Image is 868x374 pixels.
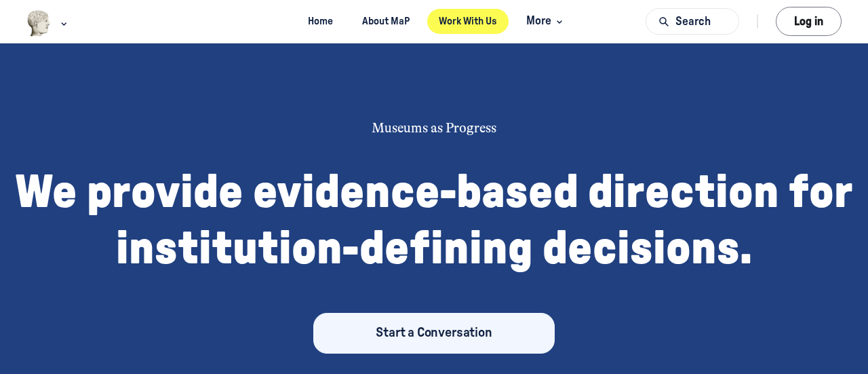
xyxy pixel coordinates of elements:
[180,118,688,139] p: Museums as Progress
[26,10,52,37] img: Museums as Progress logo
[376,320,492,346] p: Start a Conversation
[350,9,421,34] a: About MaP
[526,12,566,31] span: More
[296,9,344,34] a: Home
[427,9,509,34] a: Work With Us
[313,313,555,354] a: Start a Conversation
[776,7,842,36] button: Log in
[646,8,739,35] button: Search
[26,9,71,38] button: Museums as Progress logo
[515,9,572,34] button: More
[14,165,854,278] p: We provide evidence-based direction for institution-defining decisions.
